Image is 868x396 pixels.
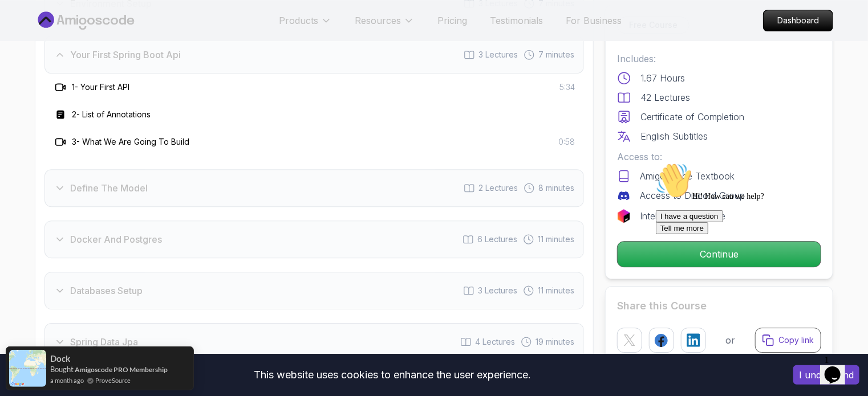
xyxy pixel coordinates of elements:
span: 2 Lectures [478,182,518,194]
h3: Your First Spring Boot Api [70,48,181,62]
span: 4 Lectures [475,336,515,348]
button: Define The Model2 Lectures 8 minutes [44,169,584,207]
a: ProveSource [95,375,131,385]
a: Testimonials [490,14,543,27]
p: Access to Discord Group [640,189,745,202]
span: 19 minutes [536,336,574,348]
h2: Share this Course [617,298,821,314]
a: For Business [566,14,622,27]
span: 3 Lectures [478,285,517,296]
span: Dock [50,354,70,364]
p: 1.67 Hours [640,71,685,85]
button: I have a question [5,52,72,64]
span: 5:34 [559,81,575,93]
img: provesource social proof notification image [9,350,46,387]
span: 11 minutes [538,285,574,296]
a: Dashboard [763,10,833,31]
button: Accept cookies [793,365,859,385]
h3: Docker And Postgres [70,232,162,246]
p: Resources [355,14,401,27]
iframe: chat widget [820,350,857,385]
img: :wave: [5,5,41,41]
div: 👋Hi! How can we help?I have a questionTell me more [5,5,210,76]
button: Databases Setup3 Lectures 11 minutes [44,272,584,309]
h3: 3 - What We Are Going To Build [72,136,189,148]
h3: Define The Model [70,181,148,195]
p: Dashboard [764,10,833,31]
button: Spring Data Jpa4 Lectures 19 minutes [44,323,584,361]
h3: Databases Setup [70,284,143,297]
h3: 1 - Your First API [72,81,129,93]
span: 0:58 [558,136,575,148]
span: Bought [50,365,74,374]
button: Continue [617,241,821,267]
span: Hi! How can we help? [5,34,113,43]
a: Pricing [437,14,467,27]
h3: 2 - List of Annotations [72,109,151,120]
button: Tell me more [5,64,57,76]
a: Amigoscode PRO Membership [75,365,168,374]
span: 7 minutes [538,49,574,60]
p: AmigosCode Textbook [640,169,735,183]
button: Docker And Postgres6 Lectures 11 minutes [44,221,584,258]
img: jetbrains logo [617,209,631,223]
p: Products [279,14,318,27]
p: Certificate of Completion [640,110,744,124]
iframe: chat widget [651,158,857,345]
p: IntelliJ IDEA Ultimate [640,209,725,223]
span: 11 minutes [538,234,574,245]
span: 3 Lectures [478,49,518,60]
p: Includes: [617,52,821,66]
button: Resources [355,14,415,36]
div: This website uses cookies to enhance the user experience. [9,362,776,387]
span: 6 Lectures [477,234,517,245]
p: 42 Lectures [640,91,690,104]
button: Your First Spring Boot Api3 Lectures 7 minutes [44,36,584,74]
h3: Spring Data Jpa [70,335,138,349]
p: Continue [618,242,821,267]
button: Products [279,14,332,36]
p: Access to: [617,150,821,164]
p: English Subtitles [640,129,708,143]
span: a month ago [50,375,84,385]
span: 8 minutes [538,182,574,194]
